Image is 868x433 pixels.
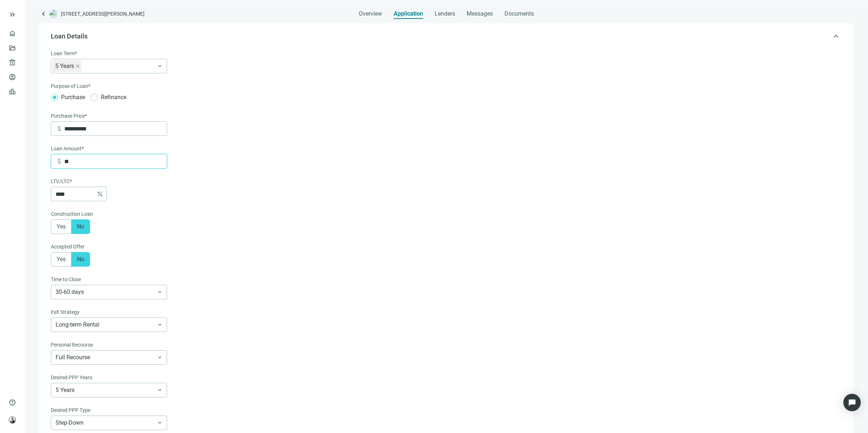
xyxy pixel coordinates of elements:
[56,285,162,299] span: 30-60 days
[51,32,88,40] span: Loan Details
[56,351,162,364] span: Full Recourse
[61,10,145,17] span: [STREET_ADDRESS][PERSON_NAME]
[57,256,66,263] span: Yes
[51,49,77,57] span: Loan Term*
[51,112,87,120] span: Purchase Price*
[51,145,84,153] span: Loan Amount*
[96,190,104,198] span: percent
[504,10,534,17] span: Documents
[51,406,90,414] span: Desired PPP Type
[51,243,85,251] span: Accepted Offer
[51,82,90,90] span: Purpose of Loan*
[52,60,81,72] span: 5 Years
[51,373,92,381] span: Desired PPP Years
[435,10,455,17] span: Lenders
[9,59,14,66] span: account_balance
[56,125,63,132] span: attach_money
[51,210,93,218] span: Construction Loan
[55,60,74,72] span: 5 Years
[394,10,423,17] span: Application
[56,416,162,430] span: Step-Down
[77,256,84,263] span: No
[58,93,88,102] span: Purchase
[51,341,93,349] span: Personal Recourse
[77,223,84,230] span: No
[98,93,129,102] span: Refinance
[49,9,58,18] img: deal-logo
[359,10,382,17] span: Overview
[51,177,72,185] span: LTV/LTC*
[9,417,16,423] img: avatar
[56,383,162,397] span: 5 Years
[76,64,80,68] span: close
[9,399,16,406] span: help
[467,10,493,17] span: Messages
[51,275,81,283] span: Time to Close
[843,394,861,411] div: Open Intercom Messenger
[56,158,63,165] span: attach_money
[56,318,162,332] span: Long-term Rental
[8,10,17,19] button: keyboard_double_arrow_right
[51,308,80,316] span: Exit Strategy
[57,223,66,230] span: Yes
[39,9,48,18] a: keyboard_arrow_left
